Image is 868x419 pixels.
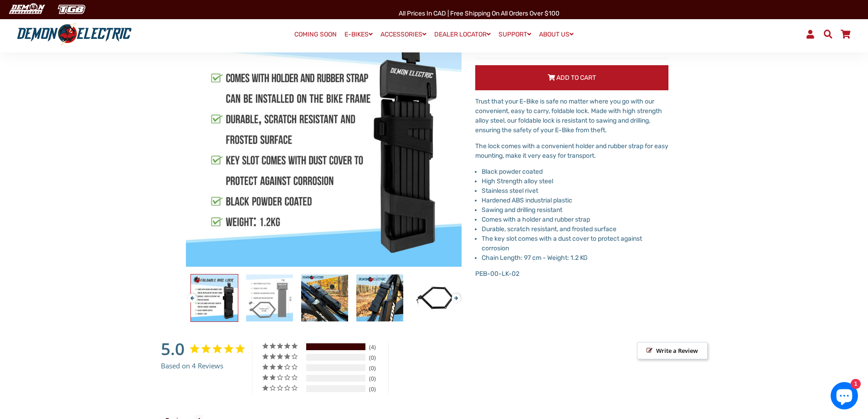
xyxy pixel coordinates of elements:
[482,186,668,196] li: Stainless steel rivet
[411,274,458,321] img: Foldable Bike Lock - Demon Electric
[306,343,365,350] div: 5-Star Ratings
[482,215,668,224] li: Comes with a holder and rubber strap
[161,337,185,360] strong: 5.0
[14,22,135,46] img: Demon Electric logo
[475,65,668,90] button: Add to Cart
[53,2,90,17] img: TGB Canada
[356,274,403,321] img: Foldable Bike Lock - Demon Electric
[482,234,668,253] li: The key slot comes with a dust cover to protect against corrosion
[246,274,293,321] img: Foldable Bike Lock - Demon Electric
[452,289,457,300] button: Next
[536,28,577,41] a: ABOUT US
[637,342,708,359] span: Write a Review
[482,224,668,234] li: Durable, scratch resistant, and frosted surface
[191,274,238,321] img: Foldable Bike Lock - Demon Electric
[341,28,376,41] a: E-BIKES
[5,2,48,17] img: Demon Electric
[475,141,668,160] p: The lock comes with a convenient holder and rubber strap for easy mounting, make it very easy for...
[482,205,668,215] li: Sawing and drilling resistant
[495,28,534,41] a: SUPPORT
[482,167,668,176] li: Black powder coated
[188,289,193,300] button: Previous
[262,342,305,350] div: 5 ★
[377,28,430,41] a: ACCESSORIES
[475,97,668,135] p: Trust that your E-Bike is safe no matter where you go with our convenient, easy to carry, foldabl...
[367,343,386,351] div: 4
[482,196,668,205] li: Hardened ABS industrial plastic
[301,274,348,321] img: Foldable Bike Lock - Demon Electric
[482,176,668,186] li: High Strength alloy steel
[399,10,560,17] span: All Prices in CAD | Free shipping on all orders over $100
[828,382,861,412] inbox-online-store-chat: Shopify online store chat
[161,361,223,371] span: Based on 4 Reviews
[475,269,668,279] p: PEB-00-LK-02
[482,253,668,263] li: Chain Length: 97 cm - Weight: 1.2 KG
[431,28,494,41] a: DEALER LOCATOR
[556,74,596,82] span: Add to Cart
[291,28,340,41] a: COMING SOON
[306,343,365,350] div: 100%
